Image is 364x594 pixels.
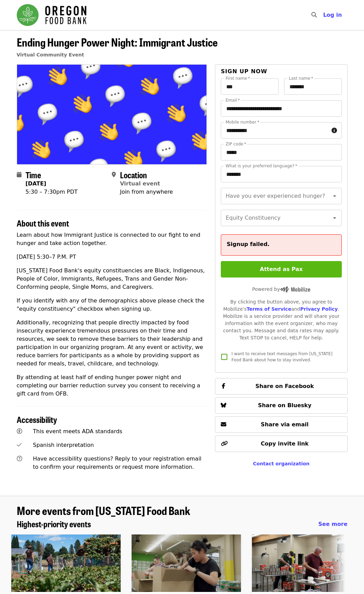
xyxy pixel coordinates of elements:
[258,402,312,409] span: Share on Bluesky
[215,436,347,452] button: Copy invite link
[323,12,342,18] span: Log in
[330,213,339,223] button: Open
[33,441,207,449] div: Spanish interpretation
[17,267,207,291] p: [US_STATE] Food Bank's equity constituencies are Black, Indigenous, People of Color, Immigrants, ...
[33,428,122,435] span: This event meets ADA standards
[221,100,341,117] input: Email
[11,534,121,592] img: Portland Dig In!: Eastside Learning Garden (all ages) - Aug/Sept/Oct organized by Oregon Food Bank
[215,416,347,433] button: Share via email
[261,421,309,428] span: Share via email
[221,78,279,95] input: First name
[215,378,347,395] button: Share on Facebook
[252,286,310,292] span: Powered by
[17,297,207,313] p: If you identify with any of the demographics above please check the "equity constituency" checkbo...
[289,76,313,80] label: Last name
[17,442,22,448] i: check icon
[17,373,207,398] p: By attending at least half of ending hunger power night and completing our barrier reduction surv...
[17,518,91,530] span: Highest-priority events
[17,52,84,57] a: Virtual Community Event
[221,166,341,182] input: What is your preferred language?
[120,169,147,181] span: Location
[221,122,328,139] input: Mobile number
[226,164,297,168] label: What is your preferred language?
[311,12,317,18] i: search icon
[226,98,240,102] label: Email
[17,217,69,229] span: About this event
[17,319,207,368] p: Additionally, recognizing that people directly impacted by food insecurity experience tremendous ...
[17,428,22,435] i: universal-access icon
[227,241,269,247] span: Signup failed.
[17,455,22,462] i: question-circle icon
[26,180,46,187] strong: [DATE]
[231,351,332,362] span: I want to receive text messages from [US_STATE] Food Bank about how to stay involved.
[253,461,309,466] a: Contact organization
[26,188,78,196] div: 5:30 – 7:30pm PDT
[112,171,116,178] i: map-marker-alt icon
[221,261,341,277] button: Attend as Pax
[330,191,339,201] button: Open
[17,413,57,425] span: Accessibility
[11,519,353,529] div: Highest-priority events
[132,534,241,592] img: Oct/Nov/Dec - Portland: Repack/Sort (age 8+) organized by Oregon Food Bank
[221,144,341,160] input: ZIP code
[221,298,341,341] div: By clicking the button above, you agree to Mobilize's and . Mobilize is a service provider and wi...
[284,78,342,95] input: Last name
[226,76,250,80] label: First name
[221,68,267,75] span: Sign up now
[226,142,246,146] label: ZIP code
[17,65,207,164] img: Ending Hunger Power Night: Immigrant Justice organized by Oregon Food Bank
[215,397,347,414] button: Share on Bluesky
[26,169,41,181] span: Time
[300,306,338,312] a: Privacy Policy
[318,520,347,528] a: See more
[33,455,201,470] span: Have accessibility questions? Reply to your registration email to confirm your requirements or re...
[280,286,310,293] img: Powered by Mobilize
[17,231,207,247] p: Learn about how Immigrant Justice is connected to our fight to end hunger and take action together.
[17,4,86,26] img: Oregon Food Bank - Home
[17,171,22,178] i: calendar icon
[120,189,173,195] span: Join from anywhere
[255,383,314,389] span: Share on Facebook
[17,519,91,529] a: Highest-priority events
[261,440,309,447] span: Copy invite link
[17,34,218,50] span: Ending Hunger Power Night: Immigrant Justice
[318,521,347,527] span: See more
[226,120,259,124] label: Mobile number
[17,502,190,518] span: More events from [US_STATE] Food Bank
[332,127,337,134] i: circle-info icon
[120,180,160,187] a: Virtual event
[246,306,291,312] a: Terms of Service
[17,253,207,261] p: [DATE] 5:30–7 P.M. PT
[318,8,347,22] button: Log in
[321,7,326,23] input: Search
[252,534,361,592] img: Oct/Nov/Dec - Portland: Repack/Sort (age 16+) organized by Oregon Food Bank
